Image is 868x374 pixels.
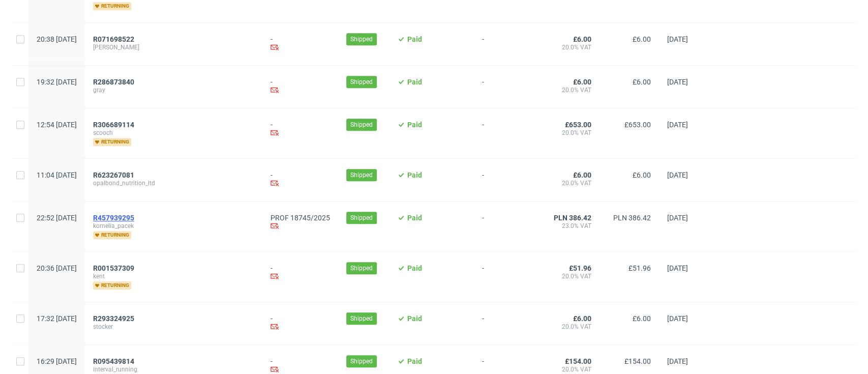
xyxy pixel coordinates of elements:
span: £154.00 [624,357,651,365]
span: [DATE] [667,214,688,222]
a: R457939295 [93,214,136,222]
div: - [271,121,330,138]
span: £6.00 [573,171,591,179]
span: Shipped [350,170,373,180]
span: £6.00 [633,78,651,86]
span: [DATE] [667,121,688,129]
span: R457939295 [93,214,134,222]
span: - [482,121,532,146]
span: Shipped [350,357,373,366]
span: 20.0% VAT [548,43,591,51]
span: - [482,171,532,189]
a: R095439814 [93,357,136,365]
a: R306689114 [93,121,136,129]
span: 19:32 [DATE] [37,78,77,86]
span: Paid [407,35,422,43]
span: 22:52 [DATE] [37,214,77,222]
span: £6.00 [573,314,591,323]
span: PLN 386.42 [613,214,651,222]
a: R071698522 [93,35,136,43]
span: Paid [407,214,422,222]
span: [DATE] [667,264,688,272]
div: - [271,264,330,282]
span: returning [93,231,131,239]
span: £51.96 [569,264,591,272]
span: 17:32 [DATE] [37,314,77,323]
a: R623267081 [93,171,136,179]
span: Shipped [350,264,373,273]
span: PLN 386.42 [554,214,591,222]
span: stocker [93,323,254,331]
span: 20:38 [DATE] [37,35,77,43]
span: Shipped [350,120,373,129]
div: - [271,171,330,189]
span: 20.0% VAT [548,179,591,187]
span: 23.0% VAT [548,222,591,230]
span: 20.0% VAT [548,323,591,331]
span: £653.00 [624,121,651,129]
span: £653.00 [565,121,591,129]
a: R293324925 [93,314,136,323]
span: returning [93,281,131,290]
span: returning [93,138,131,146]
a: R001537309 [93,264,136,272]
span: £6.00 [633,314,651,323]
div: - [271,314,330,332]
span: Paid [407,171,422,179]
span: [DATE] [667,357,688,365]
span: £51.96 [628,264,651,272]
span: R286873840 [93,78,134,86]
span: R001537309 [93,264,134,272]
span: returning [93,2,131,10]
span: £6.00 [573,78,591,86]
span: - [482,78,532,96]
span: [PERSON_NAME] [93,43,254,51]
span: Shipped [350,314,373,323]
span: Paid [407,314,422,323]
span: 20.0% VAT [548,365,591,373]
span: gray [93,86,254,94]
span: £6.00 [633,171,651,179]
span: Paid [407,357,422,365]
span: - [482,314,532,332]
span: R623267081 [93,171,134,179]
span: 20:36 [DATE] [37,264,77,272]
span: opalbond_nutrition_ltd [93,179,254,187]
span: - [482,264,532,290]
span: £6.00 [573,35,591,43]
span: kornelia_pacek [93,222,254,230]
span: Paid [407,264,422,272]
span: 11:04 [DATE] [37,171,77,179]
span: £6.00 [633,35,651,43]
span: Shipped [350,213,373,222]
div: - [271,35,330,53]
span: interval_running [93,365,254,373]
span: Shipped [350,77,373,87]
span: kent [93,272,254,280]
span: [DATE] [667,35,688,43]
span: £154.00 [565,357,591,365]
span: 16:29 [DATE] [37,357,77,365]
span: [DATE] [667,78,688,86]
a: R286873840 [93,78,136,86]
span: scooch [93,129,254,137]
a: PROF 18745/2025 [271,214,330,222]
span: [DATE] [667,314,688,323]
span: 20.0% VAT [548,272,591,280]
span: 20.0% VAT [548,86,591,94]
span: Paid [407,78,422,86]
span: Shipped [350,35,373,44]
span: Paid [407,121,422,129]
span: 20.0% VAT [548,129,591,137]
span: [DATE] [667,171,688,179]
span: R293324925 [93,314,134,323]
span: 12:54 [DATE] [37,121,77,129]
div: - [271,78,330,96]
span: R071698522 [93,35,134,43]
span: R306689114 [93,121,134,129]
span: - [482,35,532,53]
span: - [482,214,532,239]
span: R095439814 [93,357,134,365]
